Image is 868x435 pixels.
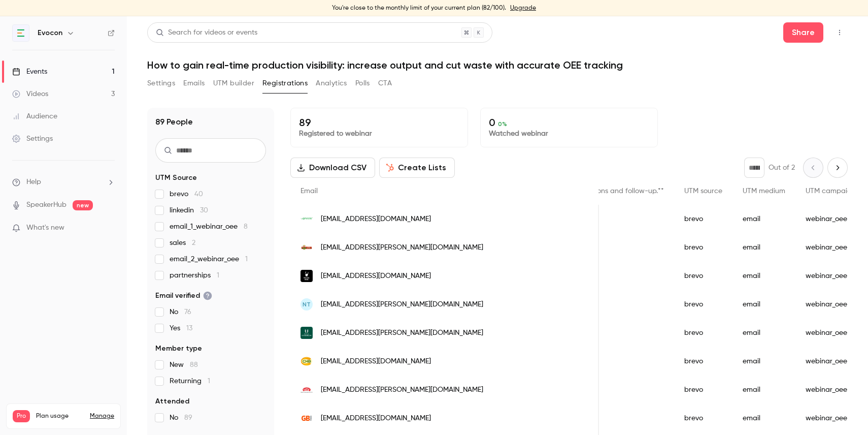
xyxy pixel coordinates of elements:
[321,385,483,395] span: [EMAIL_ADDRESS][PERSON_NAME][DOMAIN_NAME]
[26,200,66,210] a: SpeakerHub
[208,378,210,385] span: 1
[183,75,205,91] button: Emails
[321,356,431,367] span: [EMAIL_ADDRESS][DOMAIN_NAME]
[806,188,856,195] span: UTM campaign
[170,254,248,264] span: email_2_webinar_oee
[795,347,866,376] div: webinar_oee
[674,376,732,404] div: brevo
[12,111,57,121] div: Audience
[674,404,732,432] div: brevo
[244,223,248,230] span: 8
[73,200,93,210] span: new
[795,319,866,347] div: webinar_oee
[90,412,114,420] a: Manage
[13,410,30,422] span: Pro
[170,238,195,248] span: sales
[321,299,483,310] span: [EMAIL_ADDRESS][PERSON_NAME][DOMAIN_NAME]
[674,347,732,376] div: brevo
[200,207,208,214] span: 30
[301,355,313,367] img: chb.gr
[262,75,308,91] button: Registrations
[170,413,192,423] span: No
[321,214,431,225] span: [EMAIL_ADDRESS][DOMAIN_NAME]
[489,116,649,129] p: 0
[301,384,313,396] img: oscar-sa.gr
[795,290,866,319] div: webinar_oee
[186,325,192,332] span: 13
[147,75,175,91] button: Settings
[155,344,202,354] span: Member type
[732,319,795,347] div: email
[156,27,257,38] div: Search for videos or events
[795,262,866,290] div: webinar_oee
[379,158,455,178] button: Create Lists
[26,177,41,188] span: Help
[194,191,203,198] span: 40
[378,75,392,91] button: CTA
[321,271,431,282] span: [EMAIL_ADDRESS][DOMAIN_NAME]
[301,327,313,339] img: royalunibrew.com
[674,319,732,347] div: brevo
[170,307,191,317] span: No
[155,396,189,407] span: Attended
[301,270,313,282] img: nordicmilk.eu
[155,116,193,128] h1: 89 People
[170,222,248,232] span: email_1_webinar_oee
[170,376,210,386] span: Returning
[12,134,53,144] div: Settings
[795,233,866,262] div: webinar_oee
[743,188,785,195] span: UTM medium
[674,233,732,262] div: brevo
[732,347,795,376] div: email
[147,59,848,71] h1: How to gain real-time production visibility: increase output and cut waste with accurate OEE trac...
[299,129,459,139] p: Registered to webinar
[170,189,203,199] span: brevo
[26,223,64,233] span: What's new
[103,224,115,233] iframe: Noticeable Trigger
[12,177,115,188] li: help-dropdown-opener
[303,300,311,309] span: NT
[769,163,795,173] p: Out of 2
[184,414,192,421] span: 89
[498,120,507,128] span: 0 %
[795,205,866,233] div: webinar_oee
[170,360,198,370] span: New
[217,272,219,279] span: 1
[36,412,84,420] span: Plan usage
[674,262,732,290] div: brevo
[13,25,29,41] img: Evocon
[12,67,47,77] div: Events
[510,4,536,12] a: Upgrade
[684,188,722,195] span: UTM source
[190,361,198,368] span: 88
[301,241,313,254] img: barbastathis.com
[795,404,866,432] div: webinar_oee
[12,89,48,99] div: Videos
[170,270,219,281] span: partnerships
[170,323,192,333] span: Yes
[795,376,866,404] div: webinar_oee
[732,290,795,319] div: email
[299,116,459,129] p: 89
[732,205,795,233] div: email
[301,412,313,424] img: thegbfoods.com
[827,158,848,178] button: Next page
[321,328,483,338] span: [EMAIL_ADDRESS][PERSON_NAME][DOMAIN_NAME]
[213,75,254,91] button: UTM builder
[155,291,212,301] span: Email verified
[732,262,795,290] div: email
[321,413,431,424] span: [EMAIL_ADDRESS][DOMAIN_NAME]
[245,256,248,263] span: 1
[674,205,732,233] div: brevo
[192,239,195,246] span: 2
[732,233,795,262] div: email
[674,290,732,319] div: brevo
[783,22,823,43] button: Share
[184,308,191,316] span: 76
[732,404,795,432] div: email
[170,205,208,215] span: linkedin
[290,158,375,178] button: Download CSV
[732,376,795,404] div: email
[301,188,318,195] span: Email
[38,28,62,38] h6: Evocon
